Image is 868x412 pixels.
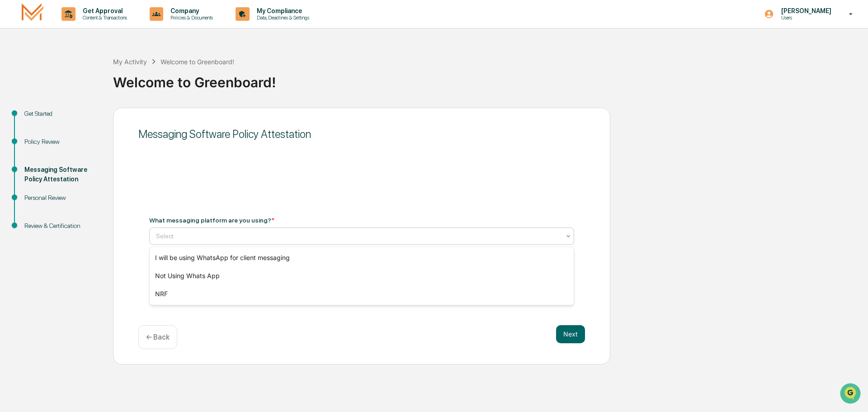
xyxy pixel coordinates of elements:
[64,153,109,160] a: Powered byPylon
[66,115,73,122] div: 🗄️
[9,69,25,85] img: 1746055101610-c473b297-6a78-478c-a979-82029cc54cd1
[150,285,574,303] div: NRF
[113,67,863,90] div: Welcome to Greenboard!
[18,114,58,123] span: Preclearance
[160,58,234,66] div: Welcome to Greenboard!
[62,110,116,127] a: 🗄️Attestations
[250,14,314,21] p: Data, Deadlines & Settings
[5,128,61,144] a: 🔎Data Lookup
[9,132,16,139] div: 🔎
[250,7,314,14] p: My Compliance
[5,110,62,127] a: 🖐️Preclearance
[163,14,217,21] p: Policies & Documents
[31,69,148,78] div: Start new chat
[839,382,863,407] iframe: Open customer support
[24,165,99,184] div: Messaging Software Policy Attestation
[556,325,585,343] button: Next
[22,3,43,24] img: logo
[774,14,836,21] p: Users
[9,19,165,33] p: How can we help?
[18,131,57,140] span: Data Lookup
[154,72,165,83] button: Start new chat
[774,7,836,14] p: [PERSON_NAME]
[9,115,16,122] div: 🖐️
[24,137,99,147] div: Policy Review
[138,128,585,141] div: Messaging Software Policy Attestation
[24,221,99,231] div: Review & Certification
[24,193,99,203] div: Personal Review
[31,78,114,85] div: We're available if you need us!
[150,267,574,285] div: Not Using Whats App
[146,333,170,341] p: ← Back
[75,114,112,123] span: Attestations
[24,109,99,118] div: Get Started
[163,7,217,14] p: Company
[149,217,274,224] div: What messaging platform are you using?
[150,249,574,267] div: I will be using WhatsApp for client messaging
[75,7,132,14] p: Get Approval
[113,58,147,66] div: My Activity
[75,14,132,21] p: Content & Transactions
[90,153,109,160] span: Pylon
